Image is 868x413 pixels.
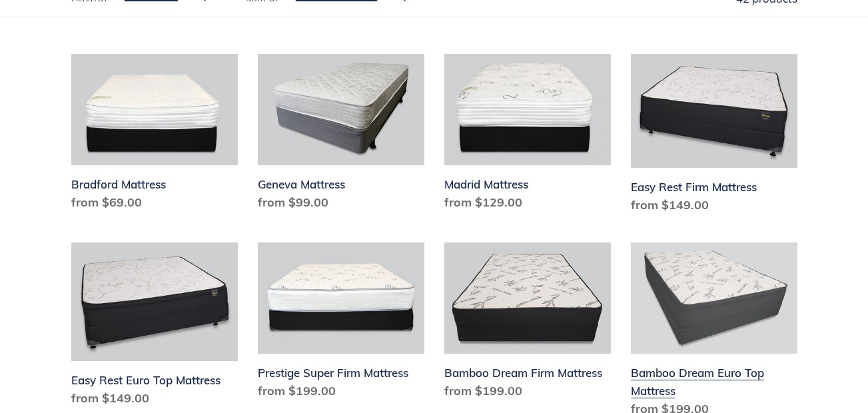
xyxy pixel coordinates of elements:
a: Bradford Mattress [71,54,238,216]
a: Bamboo Dream Firm Mattress [444,242,611,405]
a: Easy Rest Euro Top Mattress [71,242,238,412]
a: Prestige Super Firm Mattress [258,242,424,405]
a: Easy Rest Firm Mattress [631,54,797,219]
a: Madrid Mattress [444,54,611,216]
a: Geneva Mattress [258,54,424,216]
